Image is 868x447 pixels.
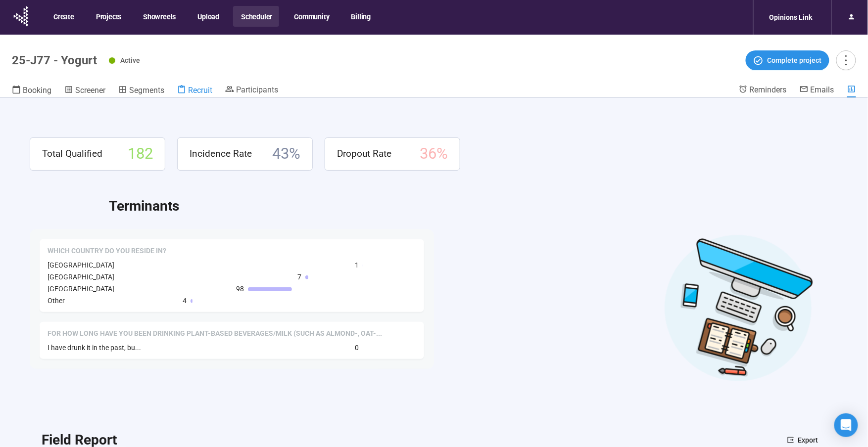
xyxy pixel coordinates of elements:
span: Segments [129,86,164,95]
a: Reminders [739,85,787,96]
button: Create [46,6,81,27]
button: Showreels [135,6,183,27]
span: I have drunk it in the past, bu... [48,344,141,352]
span: Active [120,56,140,64]
span: [GEOGRAPHIC_DATA] [48,261,114,269]
span: Which country do you reside in? [48,246,166,256]
span: more [839,53,853,67]
span: 7 [297,271,301,282]
span: Participants [236,85,278,94]
span: Other [48,297,65,305]
button: Community [286,6,336,27]
span: 1 [355,260,359,270]
span: Export [798,435,819,446]
span: export [787,437,794,444]
span: 98 [236,283,244,294]
button: Upload [190,6,226,27]
span: 0 [355,342,359,353]
a: Emails [800,85,834,96]
div: Opinions Link [764,8,819,27]
img: Desktop work notes [664,233,814,382]
button: more [836,50,856,70]
button: Scheduler [233,6,279,27]
a: Segments [118,85,164,97]
span: For how long have you been drinking Plant-Based Beverages/Milk (such as almond-, oat-, or soy-bas... [48,329,382,339]
div: Open Intercom Messenger [834,413,858,437]
h1: 25-J77 - Yogurt [12,53,97,67]
span: Emails [811,85,834,94]
span: 182 [128,142,153,166]
span: Reminders [750,85,787,94]
span: Dropout Rate [337,146,391,161]
h2: Terminants [109,195,838,217]
span: [GEOGRAPHIC_DATA] [48,273,114,281]
span: 36 % [420,142,448,166]
span: Total Qualified [42,146,102,161]
span: Incidence Rate [190,146,252,161]
a: Participants [225,85,278,96]
span: 43 % [272,142,300,166]
a: Booking [12,85,51,97]
button: Billing [343,6,378,27]
span: [GEOGRAPHIC_DATA] [48,285,114,293]
span: Complete project [768,55,822,66]
span: 4 [183,295,187,306]
a: Recruit [177,85,212,97]
a: Screener [64,85,105,97]
span: Recruit [188,86,212,95]
button: Complete project [746,50,829,70]
button: Projects [88,6,128,27]
span: Screener [75,86,105,95]
span: Booking [23,86,51,95]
